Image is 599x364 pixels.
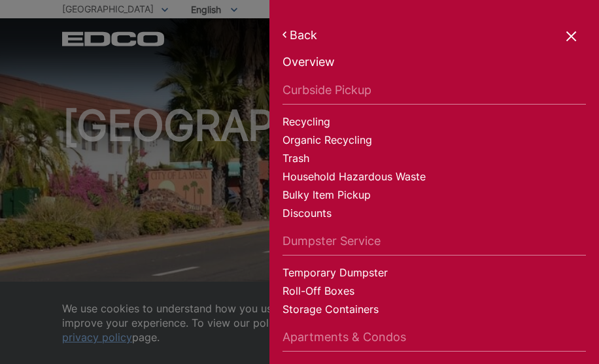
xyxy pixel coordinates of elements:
a: Back [282,28,586,42]
a: Overview [282,55,586,73]
a: Curbside Pickup [282,83,586,105]
a: Storage Containers [282,302,586,320]
a: Recycling [282,114,586,133]
a: Roll-Off Boxes [282,284,586,302]
a: Bulky Item Pickup [282,188,586,206]
a: Trash [282,151,586,169]
a: Household Hazardous Waste [282,169,586,188]
a: Organic Recycling [282,133,586,151]
a: Discounts [282,206,586,224]
a: Apartments & Condos [282,330,586,352]
a: Temporary Dumpster [282,265,586,284]
a: Dumpster Service [282,234,586,256]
